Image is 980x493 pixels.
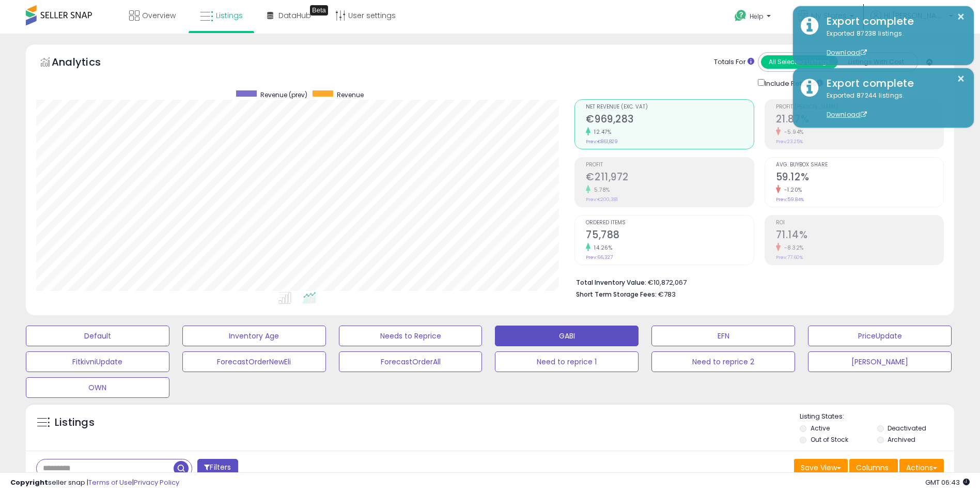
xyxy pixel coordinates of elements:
button: GABI [495,326,639,346]
label: Out of Stock [811,435,848,444]
button: × [957,10,965,23]
button: Filters [197,459,238,477]
h2: 59.12% [776,171,943,185]
small: Prev: €861,829 [586,138,618,145]
h2: 75,788 [586,229,753,243]
span: Avg. Buybox Share [776,162,943,168]
a: Download [827,110,867,119]
div: Export complete [819,14,966,29]
div: Include Returns [750,77,835,89]
button: Need to reprice 1 [495,351,639,372]
div: Exported 87244 listings. [819,91,966,120]
small: 12.47% [590,128,611,136]
button: Columns [849,459,898,476]
button: Actions [899,459,944,476]
h5: Listings [55,415,95,430]
div: Exported 87238 listings. [819,29,966,58]
a: Terms of Use [88,477,132,487]
small: -5.94% [781,128,804,136]
button: PriceUpdate [808,326,952,346]
span: Profit [PERSON_NAME] [776,104,943,110]
span: DataHub [278,10,311,21]
h2: €969,283 [586,113,753,127]
label: Archived [888,435,915,444]
span: Revenue (prev) [260,90,307,99]
p: Listing States: [800,412,954,422]
button: × [957,72,965,85]
label: Active [811,424,830,433]
span: Overview [142,10,176,21]
small: Prev: 66,327 [586,254,613,260]
span: Revenue [337,90,364,99]
button: Needs to Reprice [339,326,483,346]
a: Help [726,2,781,34]
li: €10,872,067 [576,275,936,288]
small: 5.78% [590,186,610,194]
small: Prev: €200,381 [586,196,618,203]
span: Ordered Items [586,220,753,226]
button: All Selected Listings [761,55,838,69]
a: Download [827,48,867,57]
h2: €211,972 [586,171,753,185]
button: FitkivniUpdate [26,351,169,372]
small: -8.32% [781,244,804,252]
small: Prev: 59.84% [776,196,804,203]
span: Net Revenue (Exc. VAT) [586,104,753,110]
button: ForecastOrderAll [339,351,483,372]
button: Need to reprice 2 [651,351,795,372]
h5: Analytics [52,55,121,72]
div: Export complete [819,76,966,91]
button: ForecastOrderNewEli [182,351,326,372]
span: Help [750,12,764,21]
span: 2025-09-8 06:43 GMT [925,477,970,487]
span: ROI [776,220,943,226]
a: Privacy Policy [134,477,179,487]
span: Profit [586,162,753,168]
button: Default [26,326,169,346]
span: €783 [658,289,676,299]
div: Totals For [714,57,754,67]
h2: 21.87% [776,113,943,127]
h2: 71.14% [776,229,943,243]
button: Save View [794,459,848,476]
button: [PERSON_NAME] [808,351,952,372]
strong: Copyright [10,477,48,487]
small: -1.20% [781,186,802,194]
small: 14.26% [590,244,612,252]
b: Total Inventory Value: [576,278,646,287]
b: Short Term Storage Fees: [576,290,657,299]
i: Get Help [734,9,747,22]
div: Tooltip anchor [310,5,328,16]
span: Listings [216,10,243,21]
small: Prev: 77.60% [776,254,803,260]
button: OWN [26,377,169,398]
div: seller snap | | [10,478,179,488]
button: Inventory Age [182,326,326,346]
label: Deactivated [888,424,926,433]
small: Prev: 23.25% [776,138,803,145]
button: EFN [651,326,795,346]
